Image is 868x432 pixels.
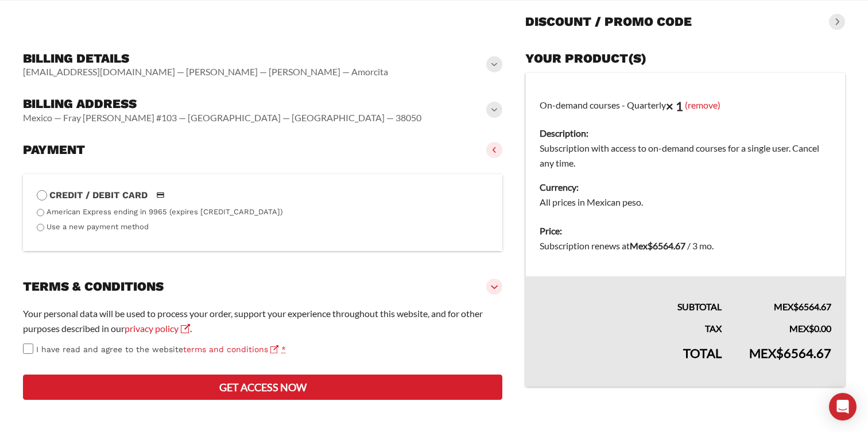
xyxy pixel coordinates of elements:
[540,195,831,210] dd: All prices in Mexican peso.
[23,375,502,400] button: Get access now
[23,279,164,295] h3: Terms & conditions
[540,223,831,238] dt: Price:
[789,323,831,334] bdi: 0.00
[774,301,831,312] bdi: 6564.67
[23,66,388,78] vaadin-horizontal-layout: [EMAIL_ADDRESS][DOMAIN_NAME] — [PERSON_NAME] — [PERSON_NAME] — Amorcita
[150,188,171,202] img: Credit / Debit Card
[666,98,683,114] strong: × 1
[125,323,190,334] a: privacy policy
[23,344,33,354] input: I have read and agree to the websiteterms and conditions *
[281,345,286,354] abbr: required
[37,190,47,200] input: Credit / Debit CardCredit / Debit Card
[23,142,85,158] h3: Payment
[23,96,421,112] h3: Billing address
[749,345,831,361] bdi: 6564.67
[540,180,831,195] dt: Currency:
[829,393,857,421] div: Open Intercom Messenger
[526,73,845,217] td: On-demand courses - Quarterly
[526,314,735,336] th: Tax
[36,345,278,354] span: I have read and agree to the website
[526,336,735,387] th: Total
[630,240,653,251] span: Mex$
[540,240,714,251] span: Subscription renews at .
[789,323,814,334] span: Mex$
[23,112,421,124] vaadin-horizontal-layout: Mexico — Fray [PERSON_NAME] #103 — [GEOGRAPHIC_DATA] — [GEOGRAPHIC_DATA] — 38050
[749,345,784,361] span: Mex$
[46,207,283,216] label: American Express ending in 9965 (expires [CREDIT_CARD_DATA])
[23,51,388,67] h3: Billing details
[183,345,278,354] a: terms and conditions
[774,301,799,312] span: Mex$
[526,276,735,314] th: Subtotal
[23,306,502,336] p: Your personal data will be used to process your order, support your experience throughout this we...
[540,141,831,171] dd: Subscription with access to on-demand courses for a single user. Cancel any time.
[525,14,692,30] h3: Discount / promo code
[687,240,712,251] span: / 3 mo
[46,222,149,231] label: Use a new payment method
[540,126,831,141] dt: Description:
[685,99,720,110] a: (remove)
[37,188,489,203] label: Credit / Debit Card
[630,240,685,251] bdi: 6564.67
